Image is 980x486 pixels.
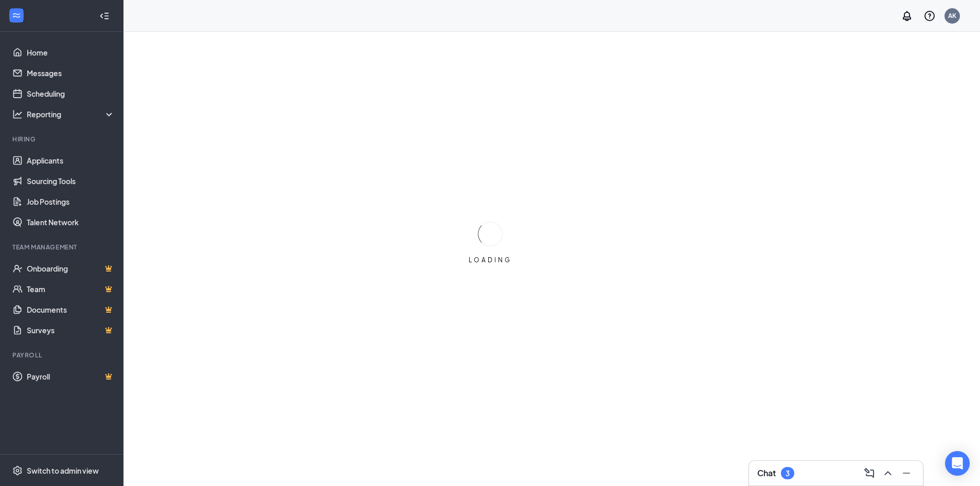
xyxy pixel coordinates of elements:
[861,465,878,481] button: ComposeMessage
[12,135,113,143] div: Hiring
[27,63,115,83] a: Messages
[27,212,115,232] a: Talent Network
[27,171,115,191] a: Sourcing Tools
[27,465,99,476] div: Switch to admin view
[923,10,936,22] svg: QuestionInfo
[99,11,110,21] svg: Collapse
[12,351,113,359] div: Payroll
[27,366,115,387] a: PayrollCrown
[12,109,23,119] svg: Analysis
[757,467,776,479] h3: Chat
[900,467,913,479] svg: Minimize
[27,191,115,212] a: Job Postings
[786,469,790,478] div: 3
[465,256,516,264] div: LOADING
[12,243,113,251] div: Team Management
[882,467,894,479] svg: ChevronUp
[27,258,115,279] a: OnboardingCrown
[27,83,115,104] a: Scheduling
[12,465,23,476] svg: Settings
[863,467,876,479] svg: ComposeMessage
[27,150,115,171] a: Applicants
[880,465,896,481] button: ChevronUp
[948,11,956,20] div: AK
[27,299,115,320] a: DocumentsCrown
[901,10,913,22] svg: Notifications
[898,465,915,481] button: Minimize
[27,42,115,63] a: Home
[27,320,115,340] a: SurveysCrown
[11,10,22,21] svg: WorkstreamLogo
[945,451,970,476] div: Open Intercom Messenger
[27,279,115,299] a: TeamCrown
[27,109,115,119] div: Reporting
